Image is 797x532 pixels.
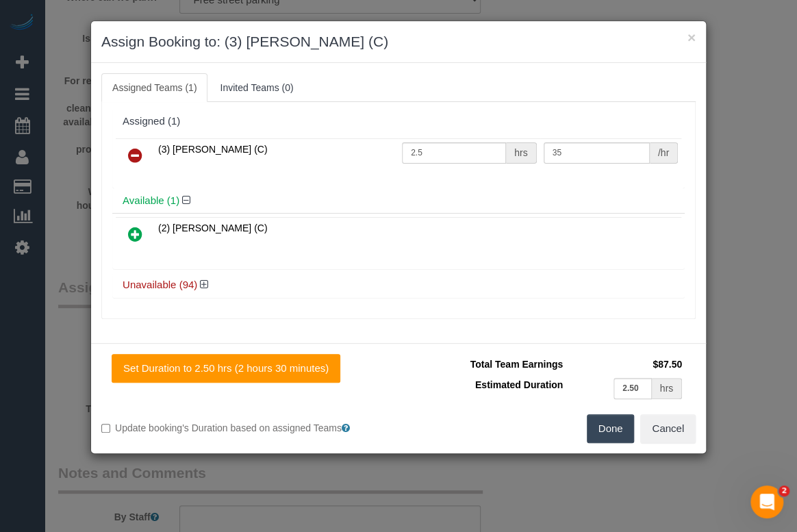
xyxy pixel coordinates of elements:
h3: Assign Booking to: (3) [PERSON_NAME] (C) [101,31,696,52]
span: (2) [PERSON_NAME] (C) [158,223,267,233]
button: Set Duration to 2.50 hrs (2 hours 30 minutes) [112,354,340,383]
a: Assigned Teams (1) [101,73,207,102]
button: × [687,30,696,45]
label: Update booking's Duration based on assigned Teams [101,421,388,435]
div: hrs [652,378,682,399]
iframe: Intercom live chat [750,485,783,518]
div: /hr [650,142,678,164]
input: Update booking's Duration based on assigned Teams [101,424,110,433]
td: Total Team Earnings [409,354,566,375]
button: Done [587,414,635,443]
button: Cancel [640,414,696,443]
h4: Unavailable (94) [123,279,674,291]
a: Invited Teams (0) [209,73,304,102]
span: Estimated Duration [475,379,563,390]
div: Assigned (1) [123,116,674,127]
div: hrs [506,142,536,164]
span: (3) [PERSON_NAME] (C) [158,144,267,155]
span: 2 [779,485,789,496]
h4: Available (1) [123,195,674,207]
td: $87.50 [566,354,685,375]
